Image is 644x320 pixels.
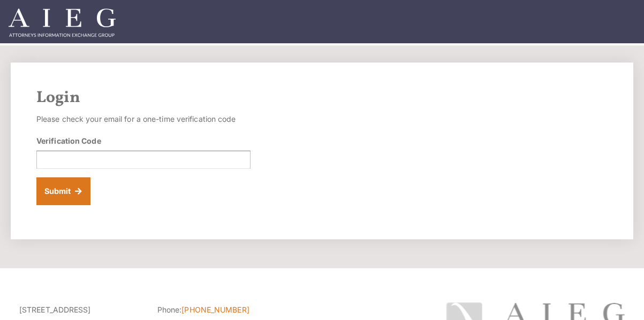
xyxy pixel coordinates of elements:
li: Phone: [157,302,279,317]
label: Verification Code [36,135,101,146]
p: Please check your email for a one-time verification code [36,112,251,127]
h2: Login [36,88,608,107]
a: [PHONE_NUMBER] [181,305,249,314]
img: Attorneys Information Exchange Group [9,9,116,37]
button: Submit [36,177,90,205]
